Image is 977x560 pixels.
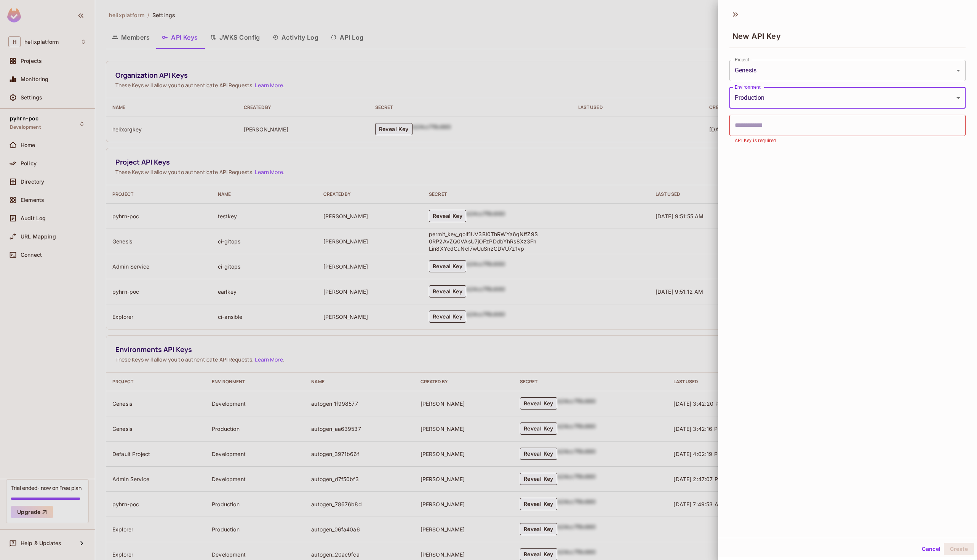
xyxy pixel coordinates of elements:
[729,60,966,81] div: Genesis
[919,543,943,555] button: Cancel
[944,543,974,555] button: Create
[735,137,960,145] p: API Key is required
[732,32,781,41] span: New API Key
[735,84,761,90] label: Environment
[735,56,749,63] label: Project
[729,87,966,109] div: Production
